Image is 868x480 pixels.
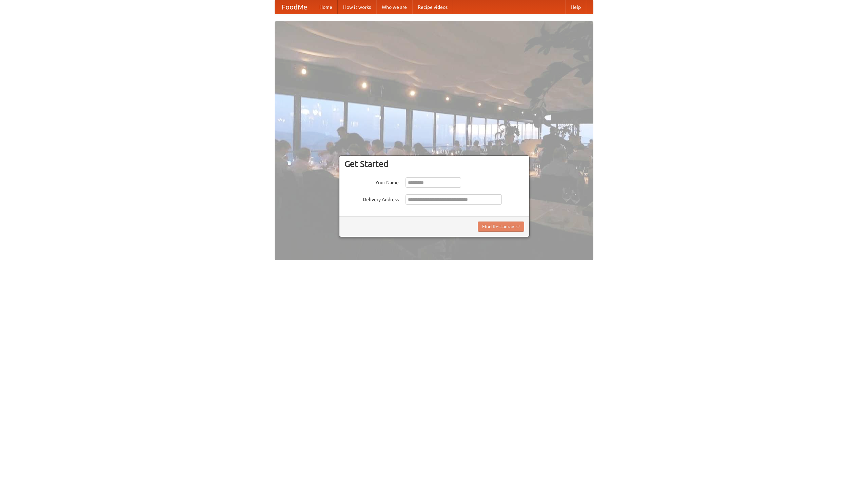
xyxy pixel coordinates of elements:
label: Your Name [344,177,399,186]
a: Who we are [376,0,412,14]
label: Delivery Address [344,194,399,203]
a: FoodMe [275,0,314,14]
a: Home [314,0,338,14]
a: How it works [338,0,376,14]
h3: Get Started [344,159,524,169]
a: Help [565,0,586,14]
a: Recipe videos [412,0,453,14]
button: Find Restaurants! [478,222,524,232]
